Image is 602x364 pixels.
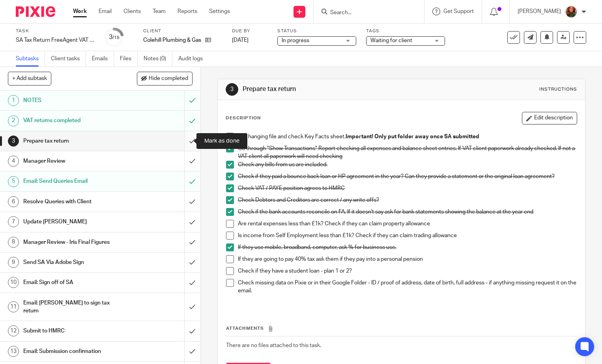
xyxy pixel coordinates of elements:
[137,72,193,85] button: Hide completed
[565,6,578,18] img: sallycropped.JPG
[232,37,249,43] span: [DATE]
[8,346,19,357] div: 13
[23,236,125,248] h1: Manager Review - Iris Final Figures
[209,7,230,15] a: Settings
[238,232,577,240] p: Is income from Self Employment less than £1k? Check if they can claim trading allowance
[346,134,479,139] strong: Important! Only put folder away once SA submitted
[178,7,197,15] a: Reports
[8,136,19,147] div: 3
[226,343,321,348] span: There are no files attached to this task.
[23,216,125,228] h1: Update [PERSON_NAME]
[238,255,577,263] p: If they are going to pay 40% tax ask them if they pay into a personal pension
[238,279,577,295] p: Check missing data on Pixie or in their Google Folder - ID / proof of address, date of birth, ful...
[23,297,125,317] h1: Email: [PERSON_NAME] to sign tax return
[23,175,125,187] h1: Email: Send Queries Email
[329,9,400,17] input: Search
[23,95,125,106] h1: NOTES
[238,243,577,251] p: If they use mobile, broadband, computer, ask % for business use.
[23,196,125,208] h1: Resolve Queries with Client
[23,115,125,126] h1: VAT returns completed
[8,301,19,312] div: 11
[123,7,141,15] a: Clients
[238,208,577,216] p: Check if the bank accounts reconcile on FA. If it doesn't say ask for bank statements showing the...
[8,216,19,227] div: 7
[23,256,125,268] h1: Send SA Via Adobe Sign
[92,51,114,67] a: Emails
[149,76,188,82] span: Hide completed
[8,156,19,167] div: 4
[282,38,309,43] span: In progress
[23,277,125,288] h1: Email: Sign off of SA
[8,237,19,248] div: 8
[112,35,120,40] small: /15
[522,112,577,124] button: Edit description
[8,257,19,268] div: 9
[23,155,125,167] h1: Manager Review
[8,277,19,288] div: 10
[153,7,166,15] a: Team
[238,133,577,141] p: Get hanging file and check Key Facts sheet.
[144,51,172,67] a: Notes (0)
[8,115,19,126] div: 2
[23,325,125,337] h1: Submit to HMRC
[238,184,577,192] p: Check VAT / PAYE position agrees to HMRC
[8,196,19,207] div: 6
[370,38,412,43] span: Waiting for client
[238,267,577,275] p: Check if they have a student loan - plan 1 or 2?
[8,95,19,106] div: 1
[8,72,51,85] button: + Add subtask
[16,36,95,44] div: SA Tax Return FreeAgent VAT Reg etc
[120,51,138,67] a: Files
[8,325,19,336] div: 12
[226,115,261,121] p: Description
[238,173,577,180] p: Check if they paid a bounce back loan or HP agreement in the year? Can they provide a statement o...
[23,135,125,147] h1: Prepare tax return
[443,9,474,14] span: Get Support
[51,51,86,67] a: Client tasks
[178,51,209,67] a: Audit logs
[238,196,577,204] p: Check Debtors and Creditors are correct / any write offs?
[8,176,19,187] div: 5
[366,28,445,34] label: Tags
[243,85,418,93] h1: Prepare tax return
[16,51,45,67] a: Subtasks
[277,28,356,34] label: Status
[226,83,238,96] div: 3
[16,6,55,17] img: Pixie
[238,161,577,169] p: Check any bills from us are included.
[109,33,120,42] div: 3
[99,7,112,15] a: Email
[238,220,577,228] p: Are rental expenses less than £1k? Check if they can claim property allowance
[238,145,577,161] p: Go through "Show Transactions" Report checking all expenses and balance sheet entries. If VAT cli...
[518,7,561,15] p: [PERSON_NAME]
[232,28,267,34] label: Due by
[143,36,201,44] p: Colehill Plumbing & Gas
[16,28,95,34] label: Task
[23,345,125,357] h1: Email: Submission confirmation
[539,86,577,93] div: Instructions
[73,7,87,15] a: Work
[143,28,222,34] label: Client
[226,326,264,331] span: Attachments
